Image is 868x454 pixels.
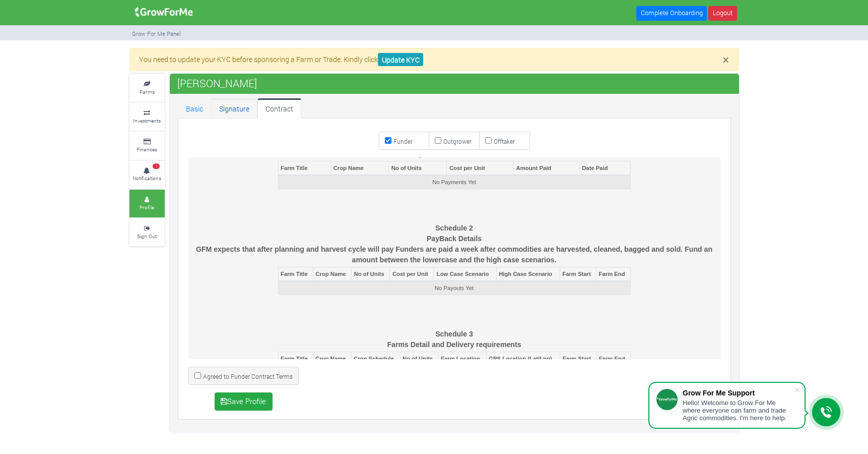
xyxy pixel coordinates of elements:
[278,175,630,189] td: No Payments Yet
[683,399,794,422] div: Hello! Welcome to Grow For Me where everyone can farm and trade Agric commodities. I'm here to help.
[494,137,515,145] small: Offtaker
[278,267,313,281] th: Farm Title
[393,137,413,145] small: Funder
[485,137,492,144] input: Offtaker
[560,352,596,366] th: Farm Start
[313,352,351,366] th: Crop Name
[194,372,201,379] input: Agreed to Funder Contract Terms
[196,224,712,264] b: Schedule 2 PayBack Details
[378,53,423,67] a: Update KYC
[178,98,211,119] a: Basic
[579,161,630,175] th: Date Paid
[331,161,389,175] th: Crop Name
[313,267,351,281] th: Crop Name
[410,139,498,158] b: Schedule 1 Payment of Consideration
[400,352,438,366] th: No of Units
[129,190,165,217] a: Profile
[496,267,560,281] th: High Case Scenario
[486,352,560,366] th: GPS Location (Lat/Lng)
[723,52,729,67] span: ×
[390,267,434,281] th: Cost per Unit
[683,389,794,397] div: Grow For Me Support
[389,161,447,175] th: No of Units
[278,352,313,366] th: Farm Title
[723,54,729,66] button: Close
[434,267,496,281] th: Low Case Scenario
[129,161,165,189] a: 1 Notifications
[131,2,196,22] img: growforme image
[352,267,390,281] th: No of Units
[596,267,631,281] th: Farm End
[351,352,400,366] th: Crop Schedule
[257,98,301,119] a: Contract
[140,204,154,211] small: Profile
[196,245,712,264] b: GFM expects that after planning and harvest cycle will pay Funders are paid a week after commodit...
[560,267,596,281] th: Farm Start
[596,352,630,366] th: Farm End
[129,218,165,246] a: Sign Out
[385,137,391,144] input: Funder
[129,103,165,131] a: Investments
[140,88,155,95] small: Farms
[132,30,181,37] small: Grow For Me Panel
[435,137,441,144] input: Outgrower
[278,281,630,295] td: No Payouts Yet
[278,161,331,175] th: Farm Title
[211,98,257,119] a: Signature
[447,161,514,175] th: Cost per Unit
[129,74,165,102] a: Farms
[438,352,486,366] th: Farm Location
[137,146,157,153] small: Finances
[215,392,273,411] button: Save Profile
[129,132,165,159] a: Finances
[133,117,161,124] small: Investments
[443,137,472,145] small: Outgrower
[139,54,728,65] p: You need to update your KYC before sponsoring a Farm or Trade. Kindly click
[514,161,580,175] th: Amount Paid
[137,233,157,240] small: Sign Out
[636,6,707,21] a: Complete Onboarding
[132,175,161,182] small: Notifications
[387,330,521,349] b: Schedule 3 Farms Detail and Delivery requirements
[708,6,737,21] a: Logout
[153,163,160,169] span: 1
[175,73,259,93] span: [PERSON_NAME]
[203,372,293,380] small: Agreed to Funder Contract Terms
